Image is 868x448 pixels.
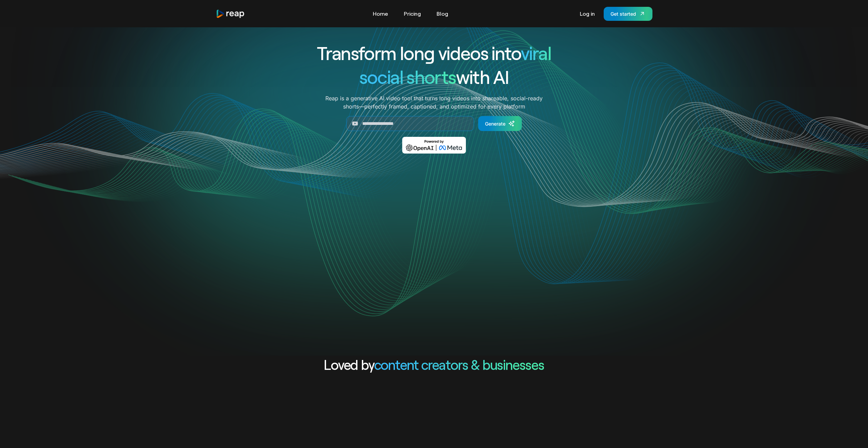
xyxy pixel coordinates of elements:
span: viral [521,42,551,64]
a: Generate [478,116,522,131]
h1: Transform long videos into [292,41,576,65]
form: Generate Form [292,116,576,131]
h1: with AI [292,65,576,89]
a: home [216,9,245,18]
span: content creators & businesses [374,356,544,373]
a: Blog [433,8,452,19]
span: social shorts [359,66,456,88]
a: Pricing [400,8,424,19]
p: Reap is a generative AI video tool that turns long videos into shareable, social-ready shorts—per... [325,94,543,111]
a: Get started [604,7,652,21]
a: Log in [576,8,598,19]
div: Generate [485,120,505,127]
div: Get started [610,10,636,17]
img: Powered by OpenAI & Meta [402,137,466,154]
video: Your browser does not support the video tag. [297,163,571,301]
img: reap logo [216,9,245,18]
a: Home [369,8,392,19]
